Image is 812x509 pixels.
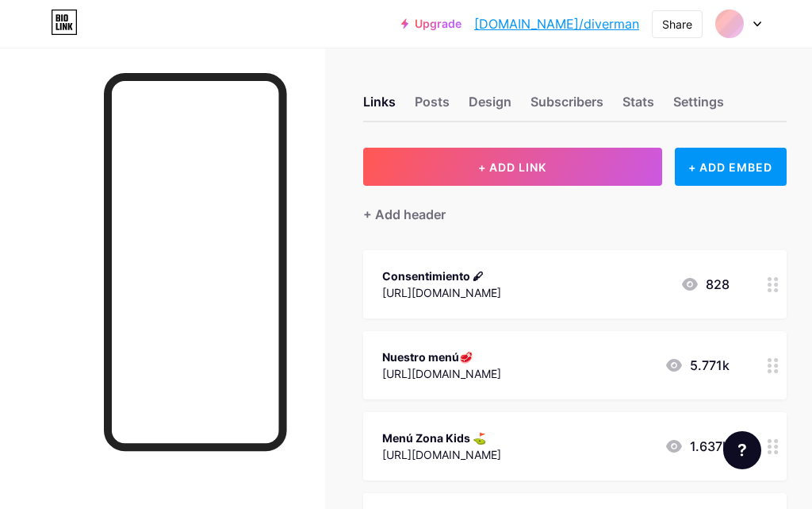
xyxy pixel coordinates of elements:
div: 1.637k [665,437,730,456]
div: Posts [415,92,450,121]
a: [DOMAIN_NAME]/diverman [474,14,639,33]
div: Nuestro menú🥩 [382,349,501,365]
div: Settings [673,92,724,121]
div: Consentimiento 🖋 [382,268,501,284]
span: + ADD LINK [478,160,546,174]
div: 828 [680,275,730,294]
div: Stats [622,92,654,121]
div: Share [662,16,692,33]
div: + ADD EMBED [675,148,787,186]
div: Links [363,92,396,121]
div: [URL][DOMAIN_NAME] [382,446,501,463]
div: [URL][DOMAIN_NAME] [382,284,501,301]
div: Menú Zona Kids ⛳ [382,430,501,446]
button: + ADD LINK [363,148,662,186]
div: [URL][DOMAIN_NAME] [382,365,501,382]
a: Upgrade [401,17,462,30]
div: Subscribers [530,92,603,121]
div: Design [469,92,511,121]
div: 5.771k [665,356,730,375]
div: + Add header [363,205,446,224]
